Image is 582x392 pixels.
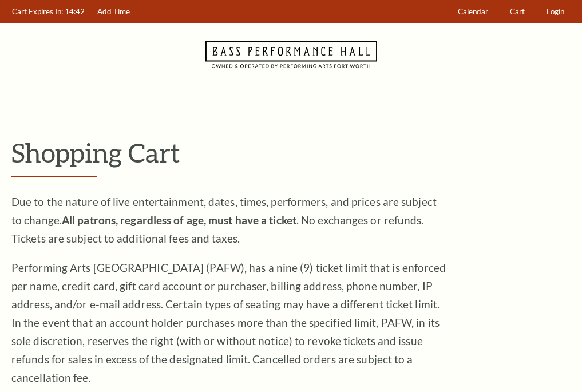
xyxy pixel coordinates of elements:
[11,195,437,245] span: Due to the nature of live entertainment, dates, times, performers, and prices are subject to chan...
[541,1,570,23] a: Login
[11,259,446,387] p: Performing Arts [GEOGRAPHIC_DATA] (PAFW), has a nine (9) ticket limit that is enforced per name, ...
[12,7,63,16] span: Cart Expires In:
[92,1,136,23] a: Add Time
[458,7,488,16] span: Calendar
[65,7,85,16] span: 14:42
[547,7,564,16] span: Login
[62,213,296,227] strong: All patrons, regardless of age, must have a ticket
[453,1,494,23] a: Calendar
[11,138,571,167] p: Shopping Cart
[505,1,530,23] a: Cart
[510,7,525,16] span: Cart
